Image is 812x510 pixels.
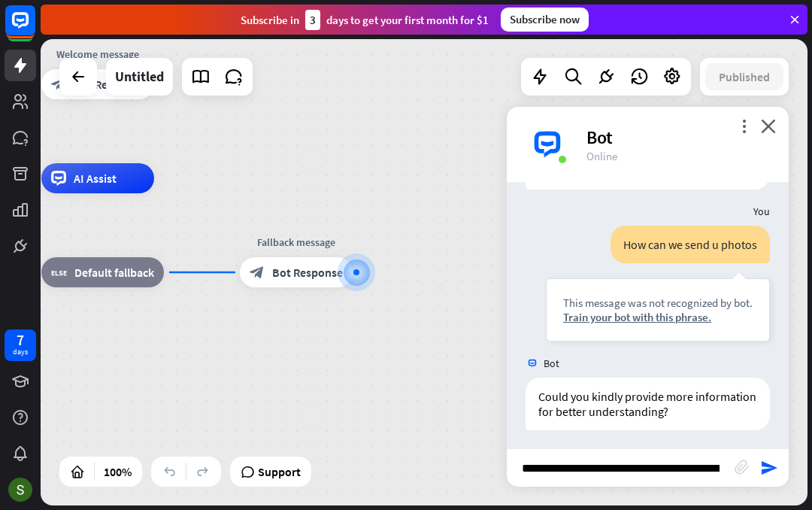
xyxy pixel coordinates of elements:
span: Bot Response [272,265,343,280]
div: Bot [586,126,771,149]
i: block_bot_response [51,77,66,92]
div: Welcome message [30,47,165,62]
i: block_fallback [51,265,67,280]
span: Default fallback [74,265,154,280]
i: close [761,119,776,133]
div: Untitled [115,58,164,96]
span: Bot [544,357,559,370]
div: This message was not recognized by bot. [563,296,753,310]
div: How can we send u photos [611,226,770,263]
div: days [13,347,28,357]
div: Online [586,149,771,163]
div: Subscribe now [501,8,589,32]
i: more_vert [737,119,751,133]
i: send [760,459,778,477]
span: You [753,205,770,218]
span: AI Assist [74,171,117,186]
div: Train your bot with this phrase. [563,310,753,324]
button: Published [705,63,783,90]
div: Could you kindly provide more information for better understanding? [526,378,770,430]
i: block_bot_response [250,265,265,280]
span: Support [258,460,301,484]
a: 7 days [5,329,36,361]
i: block_attachment [735,460,750,475]
div: Subscribe in days to get your first month for $1 [241,10,489,30]
div: Fallback message [229,235,364,250]
div: 3 [305,10,320,30]
div: 7 [17,333,24,347]
div: 100% [99,460,136,484]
